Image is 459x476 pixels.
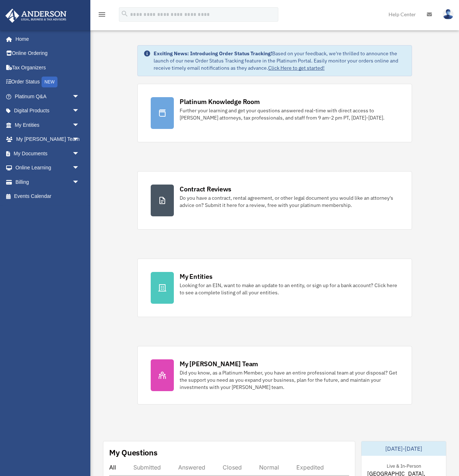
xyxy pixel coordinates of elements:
[72,161,87,176] span: arrow_drop_down
[42,77,57,87] div: NEW
[5,89,90,104] a: Platinum Q&Aarrow_drop_down
[5,46,90,61] a: Online Ordering
[72,175,87,190] span: arrow_drop_down
[72,89,87,104] span: arrow_drop_down
[72,118,87,133] span: arrow_drop_down
[98,10,106,19] i: menu
[72,132,87,147] span: arrow_drop_down
[137,259,412,317] a: My Entities Looking for an EIN, want to make an update to an entity, or sign up for a bank accoun...
[109,447,158,458] div: My Questions
[180,359,258,368] div: My [PERSON_NAME] Team
[98,13,106,19] a: menu
[381,462,427,469] div: Live & In-Person
[137,171,412,230] a: Contract Reviews Do you have a contract, rental agreement, or other legal document you would like...
[5,104,90,118] a: Digital Productsarrow_drop_down
[5,189,90,204] a: Events Calendar
[5,161,90,175] a: Online Learningarrow_drop_down
[180,97,260,106] div: Platinum Knowledge Room
[5,75,90,90] a: Order StatusNEW
[133,464,161,471] div: Submitted
[223,464,242,471] div: Closed
[72,104,87,118] span: arrow_drop_down
[154,50,272,57] strong: Exciting News: Introducing Order Status Tracking!
[443,9,454,20] img: User Pic
[154,50,406,72] div: Based on your feedback, we're thrilled to announce the launch of our new Order Status Tracking fe...
[178,464,205,471] div: Answered
[3,9,69,23] img: Anderson Advisors Platinum Portal
[180,194,399,209] div: Do you have a contract, rental agreement, or other legal document you would like an attorney's ad...
[109,464,116,471] div: All
[72,146,87,161] span: arrow_drop_down
[180,369,399,391] div: Did you know, as a Platinum Member, you have an entire professional team at your disposal? Get th...
[296,464,324,471] div: Expedited
[180,282,399,296] div: Looking for an EIN, want to make an update to an entity, or sign up for a bank account? Click her...
[5,146,90,161] a: My Documentsarrow_drop_down
[259,464,279,471] div: Normal
[180,185,231,194] div: Contract Reviews
[5,118,90,132] a: My Entitiesarrow_drop_down
[137,346,412,404] a: My [PERSON_NAME] Team Did you know, as a Platinum Member, you have an entire professional team at...
[361,441,446,456] div: [DATE]-[DATE]
[137,84,412,142] a: Platinum Knowledge Room Further your learning and get your questions answered real-time with dire...
[5,60,90,75] a: Tax Organizers
[268,65,325,71] a: Click Here to get started!
[5,32,87,46] a: Home
[121,10,129,18] i: search
[180,272,212,281] div: My Entities
[180,107,399,121] div: Further your learning and get your questions answered real-time with direct access to [PERSON_NAM...
[5,132,90,147] a: My [PERSON_NAME] Teamarrow_drop_down
[5,175,90,189] a: Billingarrow_drop_down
